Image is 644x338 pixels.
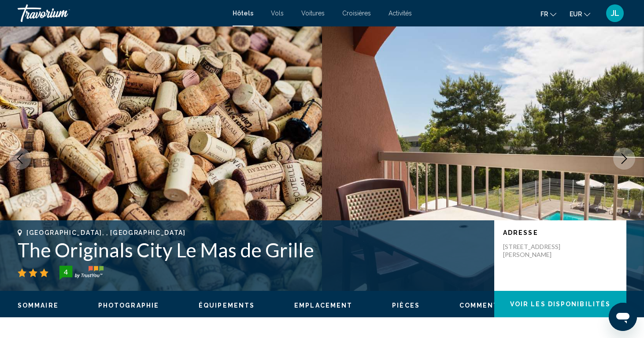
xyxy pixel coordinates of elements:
[233,10,253,17] a: Hôtels
[98,302,159,309] span: Photographie
[459,301,521,309] button: Commentaires
[570,7,590,20] button: Change currency
[570,11,582,18] span: EUR
[57,267,74,277] div: 4
[503,243,574,259] p: [STREET_ADDRESS][PERSON_NAME]
[540,7,556,20] button: Change language
[9,148,31,170] button: Previous image
[294,302,352,309] span: Emplacement
[510,301,611,308] span: Voir les disponibilités
[613,148,635,170] button: Next image
[59,266,104,280] img: trustyou-badge-hor.svg
[609,303,637,331] iframe: Bouton de lancement de la fenêtre de messagerie
[603,4,626,22] button: User Menu
[342,10,371,17] a: Croisières
[199,301,255,309] button: Équipements
[611,9,619,18] span: JL
[540,11,548,18] span: fr
[18,4,224,22] a: Travorium
[98,301,159,309] button: Photographie
[26,229,186,236] span: [GEOGRAPHIC_DATA], , [GEOGRAPHIC_DATA]
[294,301,352,309] button: Emplacement
[392,301,420,309] button: Pièces
[459,302,521,309] span: Commentaires
[199,302,255,309] span: Équipements
[389,10,412,17] a: Activités
[503,229,618,236] p: Adresse
[301,10,325,17] a: Voitures
[18,238,485,261] h1: The Originals City Le Mas de Grille
[18,301,59,309] button: Sommaire
[18,302,59,309] span: Sommaire
[494,291,626,317] button: Voir les disponibilités
[271,10,284,17] a: Vols
[392,302,420,309] span: Pièces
